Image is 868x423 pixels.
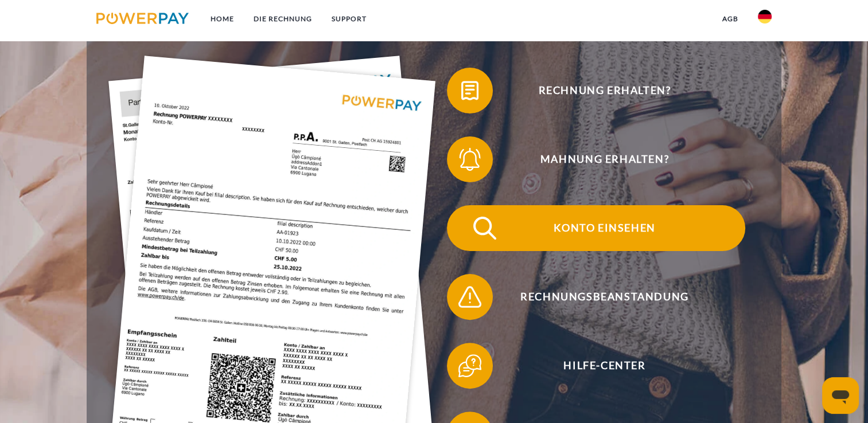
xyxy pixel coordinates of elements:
a: Home [201,9,244,29]
button: Hilfe-Center [447,343,745,389]
button: Konto einsehen [447,205,745,251]
span: Mahnung erhalten? [464,136,745,182]
img: qb_search.svg [470,214,499,242]
span: Konto einsehen [464,205,745,251]
button: Mahnung erhalten? [447,136,745,182]
img: qb_help.svg [456,351,484,380]
img: qb_bill.svg [456,76,484,105]
button: Rechnungsbeanstandung [447,274,745,320]
iframe: Schaltfläche zum Öffnen des Messaging-Fensters [822,377,859,414]
a: SUPPORT [322,9,376,29]
span: Rechnungsbeanstandung [464,274,745,320]
span: Hilfe-Center [464,343,745,389]
a: DIE RECHNUNG [244,9,322,29]
img: de [758,10,772,23]
img: qb_warning.svg [456,283,484,311]
img: qb_bell.svg [456,145,484,174]
a: agb [713,9,748,29]
img: logo-powerpay.svg [96,13,189,24]
span: Rechnung erhalten? [464,68,745,113]
button: Rechnung erhalten? [447,68,745,113]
